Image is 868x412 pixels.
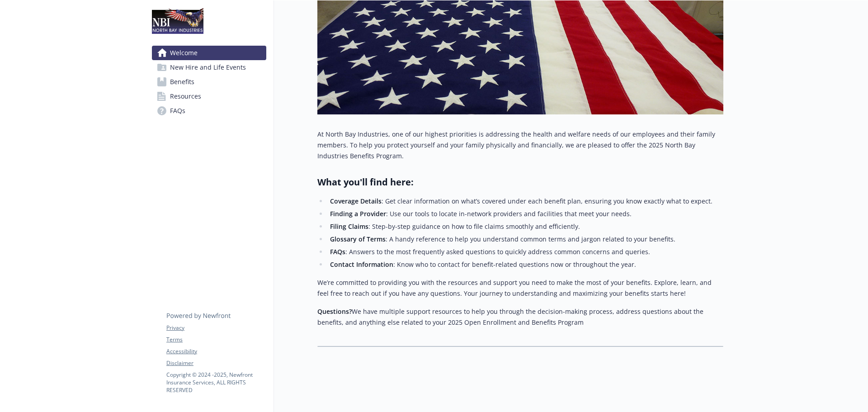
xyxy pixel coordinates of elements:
strong: Questions? [317,307,352,316]
strong: Coverage Details [330,197,382,205]
p: Copyright © 2024 - 2025 , Newfront Insurance Services, ALL RIGHTS RESERVED [166,371,266,394]
li: : Answers to the most frequently asked questions to quickly address common concerns and queries. [327,246,723,257]
a: Resources [152,89,266,104]
li: : Use our tools to locate in-network providers and facilities that meet your needs. [327,208,723,219]
p: We have multiple support resources to help you through the decision-making process, address quest... [317,306,723,328]
span: New Hire and Life Events [170,60,246,75]
strong: Glossary of Terms [330,235,386,243]
span: Welcome [170,46,198,60]
a: Disclaimer [166,359,266,367]
strong: Filing Claims [330,222,368,231]
p: We’re committed to providing you with the resources and support you need to make the most of your... [317,277,723,299]
a: Benefits [152,75,266,89]
p: At North Bay Industries, one of our highest priorities is addressing the health and welfare needs... [317,129,723,161]
a: Accessibility [166,347,266,355]
a: Welcome [152,46,266,60]
a: FAQs [152,104,266,118]
h2: What you'll find here: [317,176,723,189]
a: New Hire and Life Events [152,60,266,75]
strong: Contact Information [330,260,393,269]
a: Privacy [166,324,266,332]
span: Benefits [170,75,194,89]
span: Resources [170,89,201,104]
span: FAQs [170,104,185,118]
li: : Know who to contact for benefit-related questions now or throughout the year. [327,259,723,270]
strong: Finding a Provider [330,209,386,218]
li: : Step-by-step guidance on how to file claims smoothly and efficiently. [327,221,723,232]
a: Terms [166,336,266,344]
strong: FAQs [330,247,345,256]
li: : Get clear information on what’s covered under each benefit plan, ensuring you know exactly what... [327,196,723,207]
li: : A handy reference to help you understand common terms and jargon related to your benefits. [327,234,723,245]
